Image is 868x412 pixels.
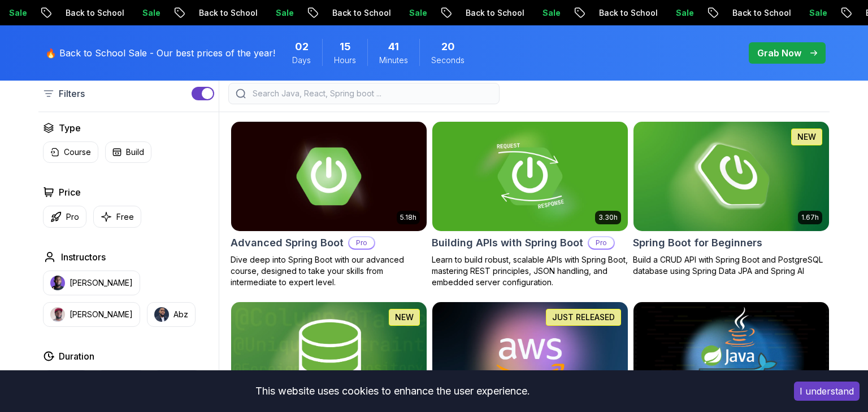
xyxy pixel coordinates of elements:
[633,302,829,411] img: Docker for Java Developers card
[628,119,834,233] img: Spring Boot for Beginners card
[575,7,652,19] p: Back to School
[64,147,91,158] p: Course
[794,382,860,401] button: Accept cookies
[50,307,65,322] img: instructor img
[797,131,816,143] p: NEW
[105,141,151,163] button: Build
[441,39,455,55] span: 20 Seconds
[231,121,427,288] a: Advanced Spring Boot card5.18hAdvanced Spring BootProDive deep into Spring Boot with our advanced...
[385,7,422,19] p: Sale
[8,379,777,404] div: This website uses cookies to enhance the user experience.
[43,302,140,327] button: instructor img[PERSON_NAME]
[147,302,196,327] button: instructor imgAbz
[309,7,385,19] p: Back to School
[175,7,252,19] p: Back to School
[231,122,427,231] img: Advanced Spring Boot card
[93,206,141,228] button: Free
[50,276,65,290] img: instructor img
[231,254,427,288] p: Dive deep into Spring Boot with our advanced course, designed to take your skills from intermedia...
[59,87,85,100] p: Filters
[431,55,465,66] span: Seconds
[119,7,155,19] p: Sale
[66,211,79,223] p: Pro
[589,237,614,249] p: Pro
[70,309,133,320] p: [PERSON_NAME]
[43,206,86,228] button: Pro
[442,7,519,19] p: Back to School
[252,7,288,19] p: Sale
[295,39,309,55] span: 2 Days
[349,237,374,249] p: Pro
[59,121,81,135] h2: Type
[96,370,146,391] button: 1-3 Hours
[70,277,133,289] p: [PERSON_NAME]
[173,309,188,320] p: Abz
[432,121,628,288] a: Building APIs with Spring Boot card3.30hBuilding APIs with Spring BootProLearn to build robust, s...
[154,307,169,322] img: instructor img
[43,141,98,163] button: Course
[334,55,356,66] span: Hours
[432,122,628,231] img: Building APIs with Spring Boot card
[45,46,275,60] p: 🔥 Back to School Sale - Our best prices of the year!
[801,213,819,222] p: 1.67h
[400,213,416,222] p: 5.18h
[42,7,119,19] p: Back to School
[785,7,822,19] p: Sale
[43,271,140,295] button: instructor img[PERSON_NAME]
[231,302,427,411] img: Spring Data JPA card
[250,88,492,99] input: Search Java, React, Spring boot ...
[126,147,144,158] p: Build
[388,39,399,55] span: 41 Minutes
[59,349,94,363] h2: Duration
[43,370,89,391] button: 0-1 Hour
[292,55,311,66] span: Days
[757,46,801,60] p: Grab Now
[633,254,830,277] p: Build a CRUD API with Spring Boot and PostgreSQL database using Spring Data JPA and Spring AI
[61,250,106,264] h2: Instructors
[116,211,134,223] p: Free
[709,7,785,19] p: Back to School
[379,55,408,66] span: Minutes
[633,121,830,277] a: Spring Boot for Beginners card1.67hNEWSpring Boot for BeginnersBuild a CRUD API with Spring Boot ...
[552,312,615,323] p: JUST RELEASED
[432,254,628,288] p: Learn to build robust, scalable APIs with Spring Boot, mastering REST principles, JSON handling, ...
[598,213,618,222] p: 3.30h
[519,7,555,19] p: Sale
[432,302,628,411] img: AWS for Developers card
[652,7,688,19] p: Sale
[432,235,583,251] h2: Building APIs with Spring Boot
[153,370,201,391] button: +3 Hours
[395,312,414,323] p: NEW
[633,235,762,251] h2: Spring Boot for Beginners
[59,185,81,199] h2: Price
[231,235,344,251] h2: Advanced Spring Boot
[340,39,351,55] span: 15 Hours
